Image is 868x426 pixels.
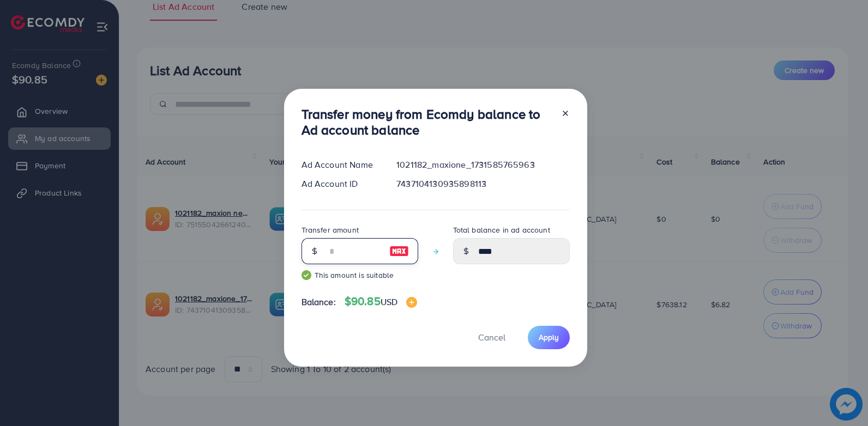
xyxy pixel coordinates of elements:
[345,295,417,308] h4: $90.85
[293,178,388,190] div: Ad Account ID
[302,224,359,235] label: Transfer amount
[388,178,578,190] div: 7437104130935898113
[302,270,418,281] small: This amount is suitable
[478,331,505,343] span: Cancel
[381,296,397,308] span: USD
[302,296,336,308] span: Balance:
[302,270,311,280] img: guide
[302,106,552,138] h3: Transfer money from Ecomdy balance to Ad account balance
[453,224,550,235] label: Total balance in ad account
[465,326,519,349] button: Cancel
[293,159,388,171] div: Ad Account Name
[406,297,417,308] img: image
[389,245,409,258] img: image
[539,332,559,343] span: Apply
[388,159,578,171] div: 1021182_maxione_1731585765963
[528,326,570,349] button: Apply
